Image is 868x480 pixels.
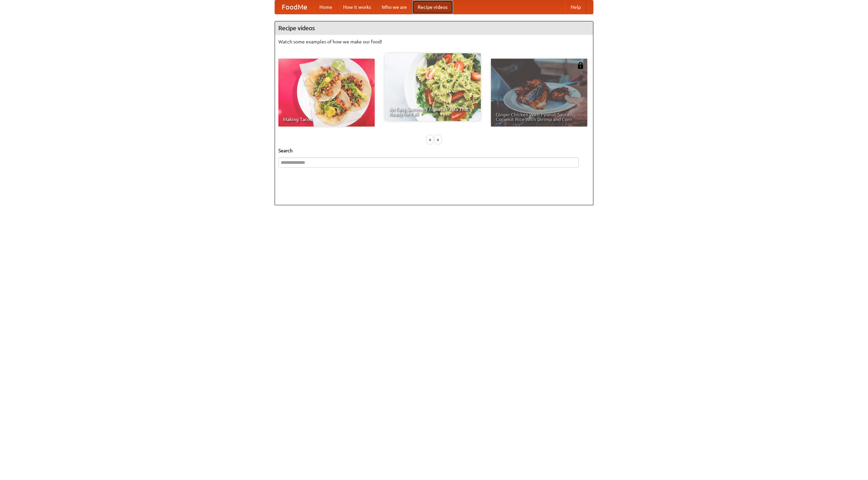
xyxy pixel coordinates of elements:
a: Who we are [376,0,412,14]
div: « [427,135,433,144]
h4: Recipe videos [275,21,593,35]
a: Help [565,0,586,14]
a: How it works [338,0,376,14]
h5: Search [278,147,590,154]
a: An Easy, Summery Tomato Pasta That's Ready for Fall [384,53,481,121]
a: Home [314,0,338,14]
span: Making Tacos [283,117,370,122]
div: » [435,135,441,144]
span: An Easy, Summery Tomato Pasta That's Ready for Fall [389,107,476,116]
a: Recipe videos [412,0,453,14]
img: 483408.png [577,62,584,69]
a: Making Tacos [278,59,375,127]
p: Watch some examples of how we make our food! [278,38,590,45]
a: FoodMe [275,0,314,14]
